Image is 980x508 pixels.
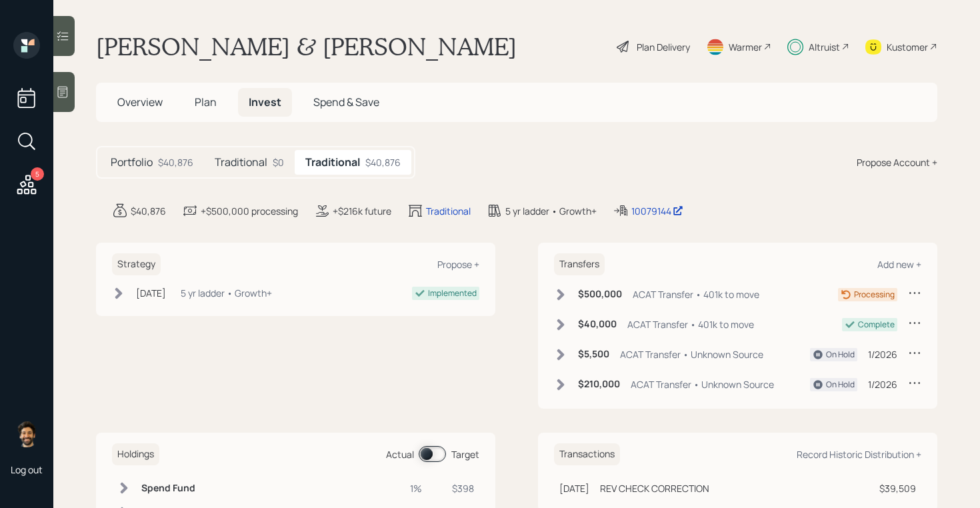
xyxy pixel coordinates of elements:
[112,253,161,275] h6: Strategy
[426,204,471,218] div: Traditional
[627,317,754,331] div: ACAT Transfer • 401k to move
[438,481,474,495] div: $398
[600,481,709,495] div: REV CHECK CORRECTION
[13,421,40,447] img: eric-schwartz-headshot.png
[365,155,401,169] div: $40,876
[809,40,840,54] div: Altruist
[797,448,921,461] div: Record Historic Distribution +
[631,204,683,218] div: 10079144
[868,377,897,391] div: 1/2026
[386,447,414,461] div: Actual
[505,204,597,218] div: 5 yr ladder • Growth+
[273,155,284,169] div: $0
[858,319,895,331] div: Complete
[854,289,895,301] div: Processing
[201,204,298,218] div: +$500,000 processing
[631,377,774,391] div: ACAT Transfer • Unknown Source
[887,40,928,54] div: Kustomer
[857,155,937,169] div: Propose Account +
[305,156,360,169] h5: Traditional
[112,443,159,465] h6: Holdings
[637,40,690,54] div: Plan Delivery
[195,95,217,109] span: Plan
[554,443,620,465] h6: Transactions
[96,32,517,61] h1: [PERSON_NAME] & [PERSON_NAME]
[333,204,391,218] div: +$216k future
[578,349,609,360] h6: $5,500
[31,167,44,181] div: 5
[578,289,622,300] h6: $500,000
[141,483,205,494] h6: Spend Fund
[181,286,272,300] div: 5 yr ladder • Growth+
[136,286,166,300] div: [DATE]
[578,319,617,330] h6: $40,000
[554,253,605,275] h6: Transfers
[451,447,479,461] div: Target
[313,95,379,109] span: Spend & Save
[131,204,166,218] div: $40,876
[437,258,479,271] div: Propose +
[729,40,762,54] div: Warmer
[879,481,916,495] div: $39,509
[403,481,422,495] div: 1%
[826,349,855,361] div: On Hold
[826,379,855,391] div: On Hold
[249,95,281,109] span: Invest
[215,156,267,169] h5: Traditional
[117,95,163,109] span: Overview
[428,287,477,299] div: Implemented
[877,258,921,271] div: Add new +
[620,347,763,361] div: ACAT Transfer • Unknown Source
[868,347,897,361] div: 1/2026
[158,155,193,169] div: $40,876
[111,156,153,169] h5: Portfolio
[578,379,620,390] h6: $210,000
[11,463,43,476] div: Log out
[633,287,759,301] div: ACAT Transfer • 401k to move
[559,481,589,495] div: [DATE]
